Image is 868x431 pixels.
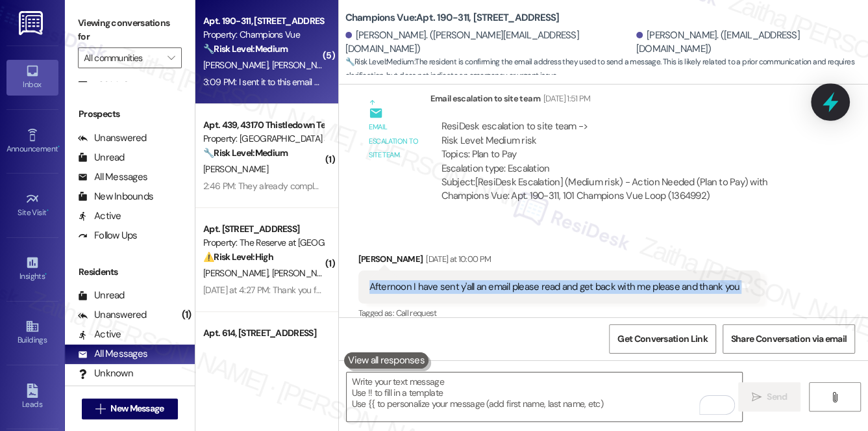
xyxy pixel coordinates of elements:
div: Unanswered [78,308,147,322]
div: Email escalation to site team [430,92,815,110]
i:  [95,404,105,414]
a: Inbox [6,60,58,95]
div: Prospects [65,107,195,121]
div: Active [78,209,121,223]
button: Send [738,382,801,411]
div: [DATE] at 10:00 PM [423,252,491,266]
strong: 🔧 Risk Level: Medium [345,57,414,67]
span: • [45,270,47,279]
span: Get Conversation Link [617,332,707,346]
span: [PERSON_NAME] [271,267,336,279]
div: Residents [65,265,195,279]
span: [PERSON_NAME] [271,59,336,71]
strong: 🔧 Risk Level: Medium [203,43,288,55]
div: New Inbounds [78,190,153,203]
span: [PERSON_NAME] [203,267,272,279]
div: All Messages [78,170,147,184]
span: Call request [395,307,436,319]
i:  [752,392,762,402]
div: All Messages [78,347,147,361]
div: Property: The Reserve at [GEOGRAPHIC_DATA] [203,236,323,250]
i:  [167,53,175,63]
div: Property: [GEOGRAPHIC_DATA] at [GEOGRAPHIC_DATA] [203,132,323,146]
div: Apt. 439, 43170 Thistledown Ter [203,118,323,132]
div: Apt. 190-311, [STREET_ADDRESS] [203,14,323,28]
button: New Message [82,398,178,419]
i:  [830,392,839,402]
div: Property: Champions Vue [203,28,323,42]
span: • [47,206,49,215]
div: [PERSON_NAME]. ([PERSON_NAME][EMAIL_ADDRESS][DOMAIN_NAME]) [345,29,633,57]
label: Viewing conversations for [78,13,182,47]
div: Active [78,328,121,341]
div: Apt. 614, [STREET_ADDRESS] [203,326,323,340]
div: Subject: [ResiDesk Escalation] (Medium risk) - Action Needed (Plan to Pay) with Champions Vue: Ap... [441,176,804,203]
div: Afternoon I have sent y'all an email please read and get back with me please and thank you [369,280,740,294]
div: Apt. [STREET_ADDRESS] [203,222,323,236]
div: 3:09 PM: I sent it to this email above [203,76,338,88]
span: New Message [110,402,164,415]
div: Tagged as: [358,304,761,322]
a: Site Visit • [6,188,58,223]
a: Leads [6,380,58,415]
div: [PERSON_NAME]. ([EMAIL_ADDRESS][DOMAIN_NAME]) [636,29,858,57]
div: Follow Ups [78,229,138,242]
div: Email escalation to site team [369,120,419,162]
span: Share Conversation via email [731,332,847,346]
span: • [58,142,60,151]
strong: ⚠️ Risk Level: High [203,251,273,263]
strong: 🔧 Risk Level: Medium [203,147,288,159]
a: Insights • [6,252,58,287]
span: [PERSON_NAME] [203,163,268,175]
a: Buildings [6,315,58,350]
button: Get Conversation Link [609,324,715,354]
div: (1) [179,305,195,325]
span: [PERSON_NAME] [203,59,272,71]
div: Unread [78,151,125,164]
span: Send [767,390,787,404]
div: Unanswered [78,131,147,145]
div: 2:46 PM: They already completed the work order. Thank you! [203,180,432,192]
div: Unread [78,289,125,302]
img: ResiDesk Logo [19,11,45,35]
span: : The resident is confirming the email address they used to send a message. This is likely relate... [345,55,868,83]
button: Share Conversation via email [723,324,855,354]
div: ResiDesk escalation to site team -> Risk Level: Medium risk Topics: Plan to Pay Escalation type: ... [441,120,804,176]
textarea: To enrich screen reader interactions, please activate Accessibility in Grammarly extension settings [347,372,743,421]
div: [DATE] 1:51 PM [540,92,591,105]
div: [PERSON_NAME] [358,252,761,270]
input: All communities [84,47,161,68]
b: Champions Vue: Apt. 190-311, [STREET_ADDRESS] [345,11,560,25]
div: Unknown [78,367,133,380]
